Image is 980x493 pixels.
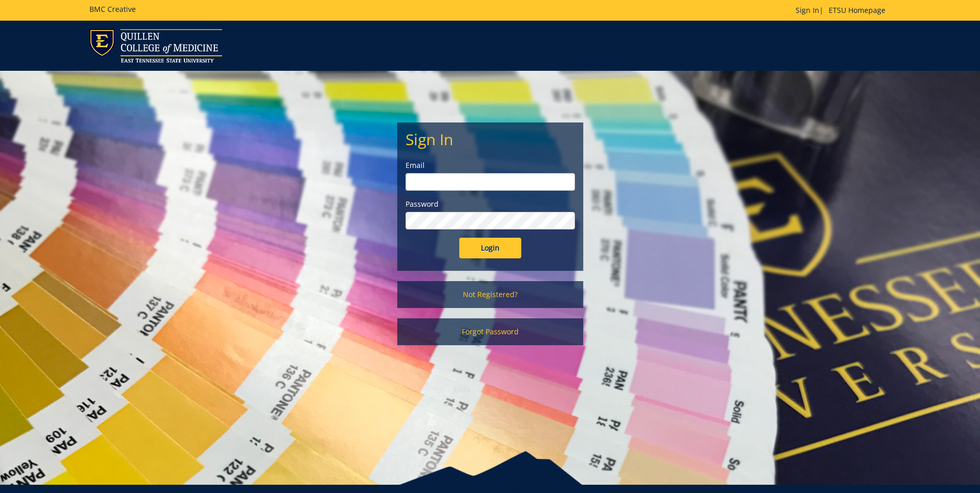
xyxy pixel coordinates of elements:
[89,5,136,13] h5: BMC Creative
[796,5,819,15] a: Sign In
[397,281,583,308] a: Not Registered?
[89,29,222,63] img: ETSU logo
[796,5,891,16] p: |
[406,160,575,171] label: Email
[823,5,891,15] a: ETSU Homepage
[406,199,575,209] label: Password
[406,131,575,148] h2: Sign In
[397,318,583,345] a: Forgot Password
[459,238,521,258] input: Login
